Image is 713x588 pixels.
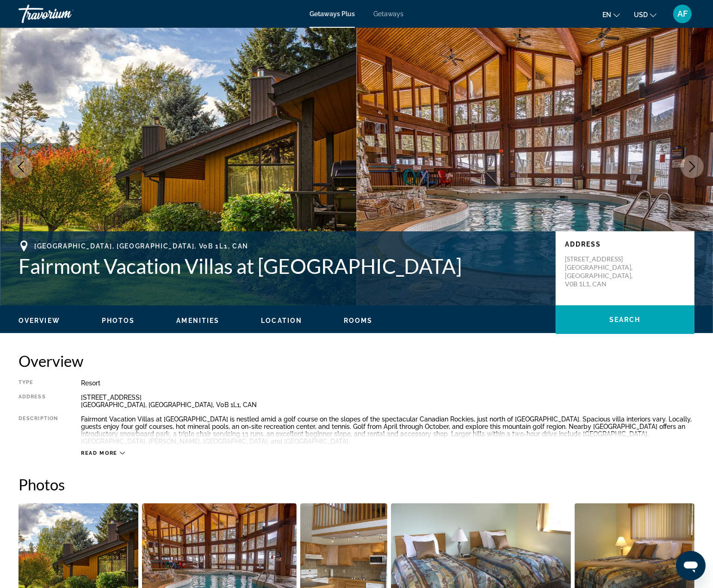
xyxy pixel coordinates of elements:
[19,475,694,494] h2: Photos
[565,241,685,248] p: Address
[602,11,611,19] span: en
[176,316,219,325] button: Amenities
[19,317,60,324] span: Overview
[19,379,58,387] div: Type
[19,415,58,445] div: Description
[19,254,546,278] h1: Fairmont Vacation Villas at [GEOGRAPHIC_DATA]
[9,155,32,178] button: Previous image
[34,242,248,250] span: [GEOGRAPHIC_DATA], [GEOGRAPHIC_DATA], V0B 1L1, CAN
[102,316,135,325] button: Photos
[19,316,60,325] button: Overview
[609,316,641,323] span: Search
[19,352,694,370] h2: Overview
[261,316,302,325] button: Location
[176,317,219,324] span: Amenities
[344,317,373,324] span: Rooms
[81,450,125,457] button: Read more
[373,10,403,18] a: Getaways
[261,317,302,324] span: Location
[681,155,704,178] button: Next image
[634,11,648,19] span: USD
[677,9,688,19] span: AF
[81,415,694,445] div: Fairmont Vacation Villas at [GEOGRAPHIC_DATA] is nestled amid a golf course on the slopes of the ...
[310,10,355,18] a: Getaways Plus
[556,305,694,334] button: Search
[676,551,706,581] iframe: Button to launch messaging window
[81,394,694,409] div: [STREET_ADDRESS] [GEOGRAPHIC_DATA], [GEOGRAPHIC_DATA], V0B 1L1, CAN
[102,317,135,324] span: Photos
[670,4,694,24] button: User Menu
[81,379,694,387] div: Resort
[344,316,373,325] button: Rooms
[81,450,118,456] span: Read more
[602,8,620,21] button: Change language
[19,2,111,26] a: Travorium
[19,394,58,409] div: Address
[565,255,639,288] p: [STREET_ADDRESS] [GEOGRAPHIC_DATA], [GEOGRAPHIC_DATA], V0B 1L1, CAN
[634,8,657,21] button: Change currency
